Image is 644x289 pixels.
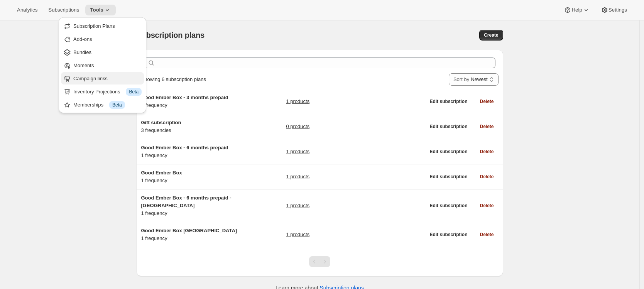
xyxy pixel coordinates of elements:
div: 1 frequency [141,144,238,159]
span: Subscriptions [48,7,79,13]
span: Add-ons [73,36,92,42]
div: 1 frequency [141,194,238,217]
span: Good Ember Box [141,170,182,176]
button: Inventory Projections [61,85,144,98]
span: Create [484,32,498,38]
span: Delete [480,98,494,105]
button: Edit subscription [425,171,472,182]
button: Edit subscription [425,146,472,157]
span: Good Ember Box [GEOGRAPHIC_DATA] [141,228,237,233]
span: Showing 6 subscription plans [141,76,206,82]
button: Analytics [12,5,42,15]
button: Moments [61,59,144,71]
a: 1 products [286,148,309,155]
span: Delete [480,123,494,130]
button: Settings [596,5,632,15]
button: Delete [475,171,498,182]
span: Gift subscription [141,120,181,125]
button: Help [559,5,594,15]
span: Tools [90,7,103,13]
button: Edit subscription [425,96,472,107]
nav: Pagination [309,256,330,267]
a: 1 products [286,98,309,105]
button: Add-ons [61,33,144,45]
button: Delete [475,96,498,107]
button: Edit subscription [425,229,472,240]
span: Edit subscription [429,174,467,180]
div: Memberships [73,101,142,109]
button: Create [479,30,503,41]
a: 1 products [286,202,309,210]
span: Delete [480,203,494,209]
button: Campaign links [61,72,144,85]
span: Edit subscription [429,203,467,209]
button: Memberships [61,98,144,111]
span: Beta [112,102,122,108]
div: 3 frequencies [141,119,238,134]
button: Subscriptions [44,5,84,15]
button: Tools [85,5,116,15]
span: Good Ember Box - 3 months prepaid [141,95,228,100]
button: Subscription Plans [61,20,144,32]
span: Good Ember Box - 6 months prepaid [141,145,228,150]
button: Delete [475,146,498,157]
a: 0 products [286,123,309,130]
button: Delete [475,121,498,132]
a: 1 products [286,231,309,238]
div: 1 frequency [141,169,238,184]
div: 1 frequency [141,227,238,242]
button: Edit subscription [425,200,472,211]
span: Help [571,7,582,13]
span: Bundles [73,49,91,55]
button: Bundles [61,46,144,58]
span: Settings [609,7,627,13]
button: Delete [475,200,498,211]
span: Subscription Plans [73,23,115,29]
span: Campaign links [73,76,108,81]
button: Edit subscription [425,121,472,132]
span: Edit subscription [429,123,467,130]
div: Inventory Projections [73,88,142,96]
span: Analytics [17,7,37,13]
span: Good Ember Box - 6 months prepaid - [GEOGRAPHIC_DATA] [141,195,232,208]
span: Edit subscription [429,149,467,155]
button: Delete [475,229,498,240]
span: Beta [129,89,139,95]
span: Delete [480,174,494,180]
span: Edit subscription [429,98,467,105]
span: Delete [480,149,494,155]
span: Edit subscription [429,232,467,238]
span: Subscription plans [137,31,205,39]
span: Delete [480,232,494,238]
a: 1 products [286,173,309,181]
span: Moments [73,63,94,68]
div: 1 frequency [141,94,238,109]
